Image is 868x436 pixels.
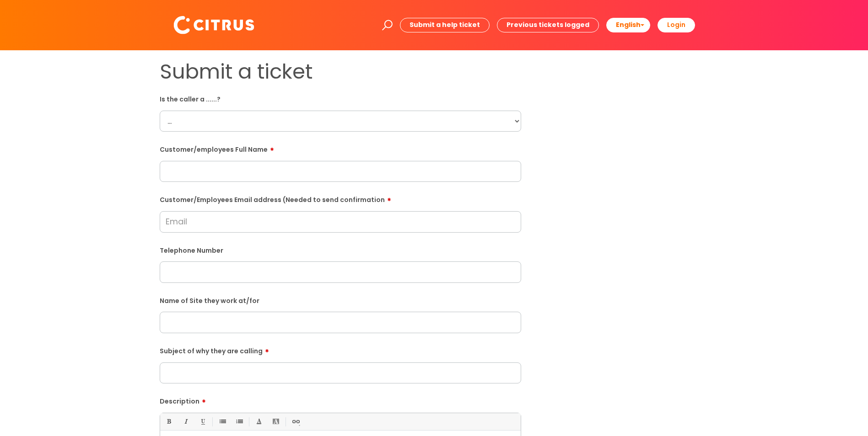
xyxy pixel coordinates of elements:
label: Description [160,394,521,405]
span: English [616,20,641,29]
a: • Unordered List (Ctrl-Shift-7) [216,416,228,427]
a: Bold (Ctrl-B) [163,416,174,427]
a: Link [290,416,301,427]
label: Is the caller a ......? [160,94,521,103]
a: Login [658,18,695,32]
label: Customer/employees Full Name [160,143,521,154]
a: Previous tickets logged [497,18,599,32]
h1: Submit a ticket [160,59,521,84]
input: Email [160,211,521,232]
b: Login [667,20,685,29]
a: Submit a help ticket [400,18,490,32]
label: Subject of why they are calling [160,344,521,355]
a: Underline(Ctrl-U) [197,416,208,427]
label: Name of Site they work at/for [160,295,521,305]
a: Font Color [253,416,264,427]
label: Customer/Employees Email address (Needed to send confirmation [160,193,521,204]
label: Telephone Number [160,245,521,255]
a: 1. Ordered List (Ctrl-Shift-8) [233,416,245,427]
a: Italic (Ctrl-I) [180,416,191,427]
a: Back Color [270,416,281,427]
